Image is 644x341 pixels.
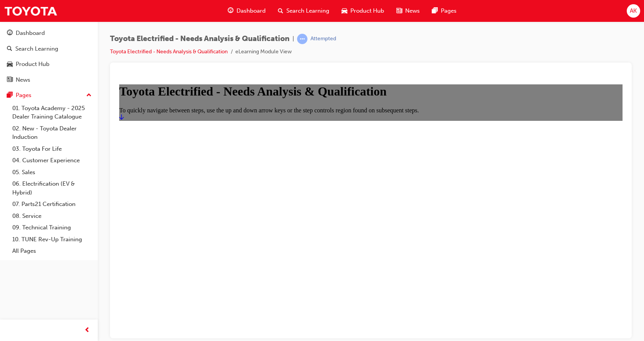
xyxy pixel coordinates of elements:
span: Product Hub [350,7,384,15]
div: Search Learning [15,44,58,53]
div: Pages [16,91,31,100]
li: eLearning Module View [235,48,292,56]
a: 07. Parts21 Certification [9,198,95,210]
a: 02. New - Toyota Dealer Induction [9,123,95,143]
a: 09. Technical Training [9,222,95,234]
a: 04. Customer Experience [9,155,95,166]
a: 08. Service [9,210,95,222]
span: Dashboard [237,7,266,15]
a: 06. Electrification (EV & Hybrid) [9,178,95,198]
button: DashboardSearch LearningProduct HubNews [3,25,95,88]
a: car-iconProduct Hub [335,3,390,19]
span: pages-icon [432,6,438,16]
span: prev-icon [84,326,90,335]
a: News [3,73,95,87]
span: car-icon [7,61,13,68]
a: Toyota Electrified - Needs Analysis & Qualification [110,48,228,55]
span: news-icon [7,77,13,84]
a: Start [3,38,8,44]
span: News [405,7,420,15]
div: Product Hub [16,60,49,69]
button: AK [627,4,640,18]
div: Dashboard [16,29,45,38]
a: 05. Sales [9,166,95,178]
span: | [292,35,294,43]
a: 01. Toyota Academy - 2025 Dealer Training Catalogue [9,102,95,123]
span: news-icon [396,6,402,16]
span: up-icon [86,91,92,100]
a: Product Hub [3,57,95,71]
a: search-iconSearch Learning [272,3,335,19]
span: search-icon [7,46,12,53]
a: guage-iconDashboard [222,3,272,19]
img: Trak [4,2,58,20]
span: Pages [441,7,457,15]
a: 03. Toyota For Life [9,143,95,155]
span: car-icon [342,6,347,16]
span: AK [630,7,637,15]
span: learningRecordVerb_ATTEMPT-icon [297,34,307,44]
button: Pages [3,88,95,102]
a: news-iconNews [390,3,426,19]
a: Search Learning [3,42,95,56]
span: pages-icon [7,92,13,99]
a: Dashboard [3,26,95,40]
div: Attempted [310,35,336,43]
span: guage-icon [7,30,13,37]
div: News [16,76,30,84]
a: pages-iconPages [426,3,463,19]
a: All Pages [9,245,95,257]
div: To quickly navigate between steps, use the up and down arrow keys or the step controls region fou... [3,31,506,38]
span: guage-icon [228,6,233,16]
span: Toyota Electrified - Needs Analysis & Qualification [110,35,289,43]
h1: Toyota Electrified - Needs Analysis & Qualification [3,8,506,22]
span: Search Learning [286,7,329,15]
span: search-icon [278,6,283,16]
a: 10. TUNE Rev-Up Training [9,234,95,245]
